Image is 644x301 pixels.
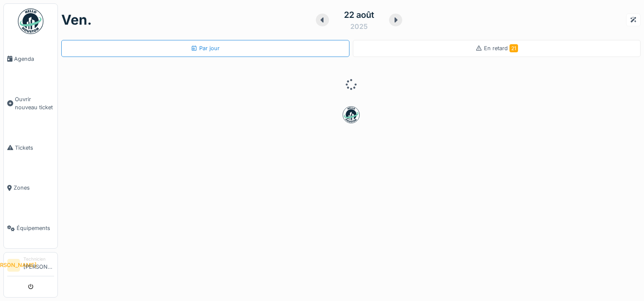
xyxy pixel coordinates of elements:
a: Ouvrir nouveau ticket [4,79,57,128]
a: [PERSON_NAME] Technicien[PERSON_NAME] [7,256,54,276]
div: 22 août [344,9,374,21]
span: En retard [484,45,518,51]
a: Équipements [4,208,57,248]
img: Badge_color-CXgf-gQk.svg [18,9,43,34]
div: Par jour [191,44,220,52]
div: 2025 [350,21,368,31]
h1: ven. [61,12,92,28]
li: [PERSON_NAME] [7,259,20,272]
span: 21 [509,44,518,52]
span: Équipements [17,224,54,232]
a: Tickets [4,128,57,168]
a: Agenda [4,39,57,79]
a: Zones [4,168,57,208]
li: [PERSON_NAME] [23,256,54,274]
div: Technicien [23,256,54,262]
span: Tickets [15,144,54,152]
img: badge-BVDL4wpA.svg [343,106,360,123]
span: Zones [14,184,54,192]
span: Ouvrir nouveau ticket [15,95,54,111]
span: Agenda [14,55,54,63]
